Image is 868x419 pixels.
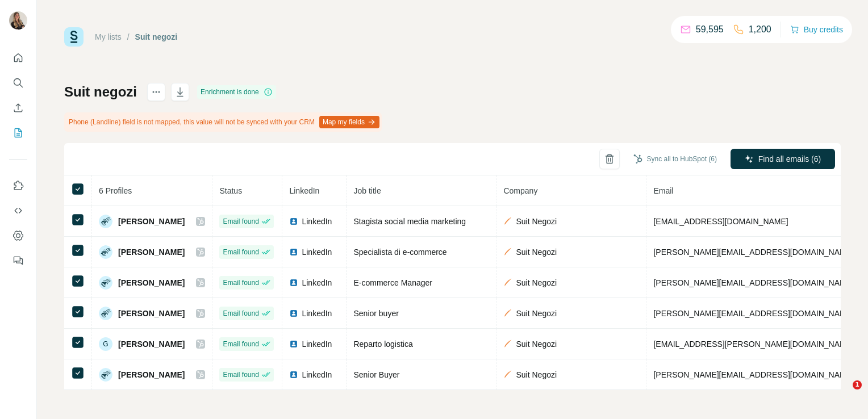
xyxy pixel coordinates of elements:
button: Feedback [9,250,27,271]
span: Company [503,186,537,195]
span: LinkedIn [302,277,332,288]
span: [PERSON_NAME] [118,308,185,319]
iframe: Intercom live chat [829,380,857,408]
button: Buy credits [790,22,843,37]
span: [EMAIL_ADDRESS][PERSON_NAME][DOMAIN_NAME] [653,340,853,349]
img: company-logo [503,247,512,256]
img: company-logo [503,216,512,225]
img: company-logo [503,278,512,287]
span: Find all emails (6) [758,153,821,165]
span: 1 [853,380,862,389]
span: [PERSON_NAME][EMAIL_ADDRESS][DOMAIN_NAME] [653,309,853,318]
span: LinkedIn [289,186,319,195]
span: [PERSON_NAME][EMAIL_ADDRESS][DOMAIN_NAME] [653,278,853,287]
button: Enrich CSV [9,98,27,118]
div: G [99,337,112,351]
span: [EMAIL_ADDRESS][DOMAIN_NAME] [653,217,788,226]
span: E-commerce Manager [353,278,432,287]
span: [PERSON_NAME][EMAIL_ADDRESS][DOMAIN_NAME] [653,370,853,379]
span: Suit Negozi [516,308,557,319]
img: Surfe Logo [64,27,84,47]
img: LinkedIn logo [289,370,298,379]
span: [PERSON_NAME] [118,216,185,227]
button: Use Surfe on LinkedIn [9,175,27,196]
img: Avatar [99,245,112,259]
span: Job title [353,186,381,195]
img: Avatar [99,276,112,290]
span: Senior Buyer [353,370,399,379]
button: Use Surfe API [9,200,27,221]
span: Email found [223,278,258,288]
img: Avatar [9,11,27,30]
button: Map my fields [319,116,379,128]
span: LinkedIn [302,246,332,258]
img: LinkedIn logo [289,248,298,257]
span: LinkedIn [302,308,332,319]
span: Suit Negozi [516,277,557,288]
span: [PERSON_NAME] [118,246,185,258]
span: Status [219,186,242,195]
img: company-logo [503,370,512,379]
span: Email found [223,308,258,319]
span: [PERSON_NAME] [118,338,185,350]
div: Suit negozi [135,31,178,43]
img: LinkedIn logo [289,217,298,226]
li: / [127,31,130,43]
span: Suit Negozi [516,246,557,258]
img: Avatar [99,215,112,228]
span: 6 Profiles [99,186,132,195]
p: 1,200 [749,23,771,36]
img: LinkedIn logo [289,278,298,287]
img: LinkedIn logo [289,340,298,349]
div: Phone (Landline) field is not mapped, this value will not be synced with your CRM [64,112,382,132]
img: Avatar [99,307,112,320]
button: Quick start [9,48,27,68]
span: Suit Negozi [516,338,557,350]
span: [PERSON_NAME][EMAIL_ADDRESS][DOMAIN_NAME] [653,248,853,257]
img: LinkedIn logo [289,309,298,318]
span: Email found [223,216,258,227]
span: LinkedIn [302,216,332,227]
img: company-logo [503,339,512,348]
img: Avatar [99,368,112,382]
span: Senior buyer [353,309,398,318]
span: Reparto logistica [353,340,412,349]
span: Stagista social media marketing [353,217,466,226]
div: Enrichment is done [197,85,276,99]
span: [PERSON_NAME] [118,277,185,288]
h1: Suit negozi [64,83,137,101]
button: Sync all to HubSpot (6) [625,150,725,167]
button: Search [9,73,27,93]
span: Email found [223,370,258,380]
button: Dashboard [9,225,27,246]
img: company-logo [503,308,512,317]
span: Suit Negozi [516,369,557,380]
a: My lists [95,32,122,41]
span: LinkedIn [302,369,332,380]
span: Email found [223,247,258,257]
span: Email found [223,339,258,349]
span: [PERSON_NAME] [118,369,185,380]
button: actions [147,83,165,101]
button: Find all emails (6) [731,149,835,169]
p: 59,595 [696,23,724,36]
span: Specialista di e-commerce [353,248,446,257]
span: Email [653,186,673,195]
span: Suit Negozi [516,216,557,227]
span: LinkedIn [302,338,332,350]
button: My lists [9,123,27,143]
